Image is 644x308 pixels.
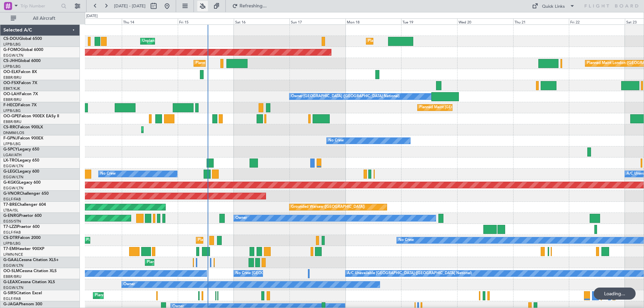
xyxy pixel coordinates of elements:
a: G-KGKGLegacy 600 [3,181,41,185]
span: T7-LZZI [3,225,17,229]
div: Owner [235,213,247,223]
a: EBKT/KJK [3,86,20,91]
a: EGLF/FAB [3,230,21,235]
a: EBBR/BRU [3,75,21,80]
a: LX-TROLegacy 650 [3,159,39,163]
a: LGAV/ATH [3,152,21,158]
a: EBBR/BRU [3,97,21,102]
button: Quick Links [529,1,578,11]
span: G-SIRS [3,291,16,295]
span: F-HECD [3,103,18,107]
a: CS-RRCFalcon 900LX [3,125,43,129]
a: LFMN/NCE [3,252,23,257]
div: Planned Maint [GEOGRAPHIC_DATA] ([GEOGRAPHIC_DATA]) [196,58,301,68]
span: CS-DOU [3,37,19,41]
a: EBBR/BRU [3,119,21,124]
div: Wed 20 [457,18,513,24]
div: Wed 13 [66,18,122,24]
span: G-ENRG [3,214,19,218]
span: T7-BRE [3,203,17,207]
a: G-VNORChallenger 650 [3,192,49,196]
span: G-LEGC [3,170,18,174]
a: OO-SLMCessna Citation XLS [3,269,57,273]
div: Fri 15 [178,18,234,24]
a: F-HECDFalcon 7X [3,103,37,107]
a: G-JAGAPhenom 300 [3,302,42,306]
a: EGLF/FAB [3,296,21,301]
a: G-GAALCessna Citation XLS+ [3,258,59,262]
a: G-LEGCLegacy 600 [3,170,39,174]
div: [DATE] [86,13,98,19]
span: OO-ELK [3,70,18,74]
span: OO-LAH [3,92,19,96]
span: G-VNOR [3,192,20,196]
span: CS-RRC [3,125,18,129]
div: Loading... [594,288,636,300]
button: Refreshing... [229,1,269,11]
a: LFPB/LBG [3,241,21,246]
button: All Aircraft [7,13,73,24]
a: EGGW/LTN [3,164,23,169]
div: Quick Links [542,3,565,10]
a: T7-EMIHawker 900XP [3,247,44,251]
a: OO-FSXFalcon 7X [3,81,37,85]
div: Planned Maint [GEOGRAPHIC_DATA] ([GEOGRAPHIC_DATA]) [368,36,474,46]
span: CS-DTR [3,236,18,240]
a: EGGW/LTN [3,53,23,58]
a: G-ENRGPraetor 600 [3,214,42,218]
div: Planned Maint [GEOGRAPHIC_DATA] ([GEOGRAPHIC_DATA]) [419,103,525,113]
span: G-LEAX [3,280,18,284]
a: T7-LZZIPraetor 600 [3,225,40,229]
div: No Crew [100,169,116,179]
span: F-GPNJ [3,136,18,140]
div: No Crew [398,235,414,245]
span: OO-FSX [3,81,19,85]
span: LX-TRO [3,159,18,163]
a: EGGW/LTN [3,285,23,290]
div: Planned Maint [GEOGRAPHIC_DATA] ([GEOGRAPHIC_DATA]) [95,291,201,301]
a: EGGW/LTN [3,175,23,180]
div: Unplanned Maint [GEOGRAPHIC_DATA] ([GEOGRAPHIC_DATA]) [142,36,253,46]
span: All Aircraft [17,16,71,21]
span: G-KGKG [3,181,19,185]
a: G-FOMOGlobal 6000 [3,48,43,52]
div: Mon 18 [345,18,401,24]
span: T7-EMI [3,247,16,251]
a: LFPB/LBG [3,108,21,113]
a: LFPB/LBG [3,141,21,146]
a: OO-ELKFalcon 8X [3,70,37,74]
div: No Crew [GEOGRAPHIC_DATA] ([GEOGRAPHIC_DATA] National) [235,268,348,279]
div: Owner [GEOGRAPHIC_DATA] ([GEOGRAPHIC_DATA] National) [291,91,399,102]
span: OO-SLM [3,269,19,273]
div: Tue 19 [401,18,457,24]
span: G-GAAL [3,258,19,262]
a: OO-GPEFalcon 900EX EASy II [3,114,59,118]
input: Trip Number [20,1,59,11]
span: G-SPCY [3,147,18,151]
a: EBBR/BRU [3,274,21,279]
div: Thu 21 [513,18,569,24]
a: EGSS/STN [3,219,21,224]
div: No Crew [328,136,344,146]
span: G-FOMO [3,48,20,52]
span: [DATE] - [DATE] [114,3,146,9]
div: Planned Maint Sofia [86,235,120,245]
a: DNMM/LOS [3,130,24,135]
a: EGLF/FAB [3,197,21,202]
a: G-SPCYLegacy 650 [3,147,39,151]
span: Refreshing... [239,4,267,8]
a: G-SIRSCitation Excel [3,291,42,295]
div: Owner [123,280,135,290]
a: LTBA/ISL [3,208,18,213]
div: A/C Unavailable [GEOGRAPHIC_DATA] ([GEOGRAPHIC_DATA] National) [347,268,472,279]
a: T7-BREChallenger 604 [3,203,46,207]
div: Thu 14 [122,18,178,24]
span: G-JAGA [3,302,19,306]
div: Grounded Warsaw ([GEOGRAPHIC_DATA]) [291,202,365,212]
a: G-LEAXCessna Citation XLS [3,280,55,284]
div: Planned Maint [GEOGRAPHIC_DATA] ([GEOGRAPHIC_DATA]) [198,235,304,245]
a: OO-LAHFalcon 7X [3,92,38,96]
a: EGGW/LTN [3,263,23,268]
a: LFPB/LBG [3,64,21,69]
span: CS-JHH [3,59,18,63]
